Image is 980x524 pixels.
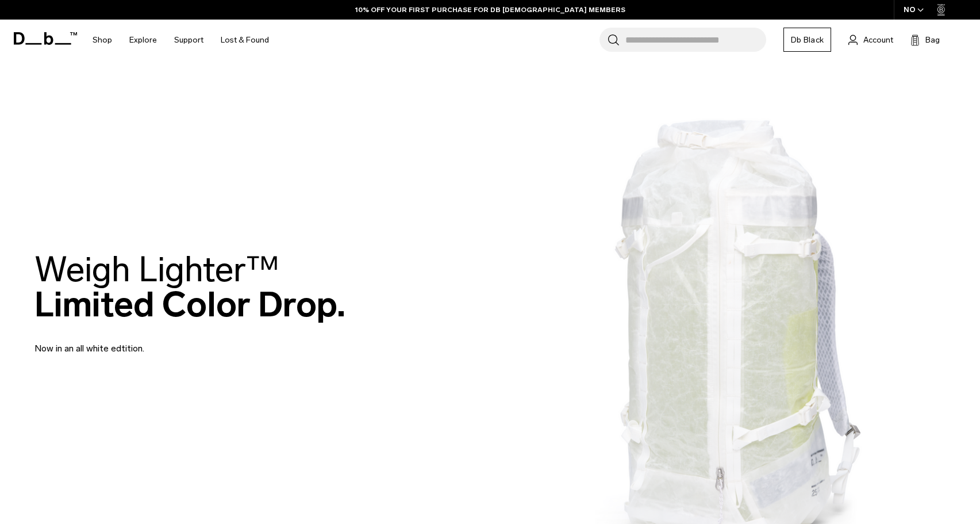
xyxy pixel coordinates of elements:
[221,20,269,60] a: Lost & Found
[34,328,310,355] p: Now in an all white edtition.
[925,34,940,46] span: Bag
[129,20,157,60] a: Explore
[34,252,345,322] h2: Limited Color Drop.
[174,20,203,60] a: Support
[93,20,112,60] a: Shop
[863,34,893,46] span: Account
[34,248,279,290] span: Weigh Lighter™
[910,33,940,47] button: Bag
[84,20,278,60] nav: Main Navigation
[848,33,893,47] a: Account
[783,28,831,52] a: Db Black
[355,5,625,15] a: 10% OFF YOUR FIRST PURCHASE FOR DB [DEMOGRAPHIC_DATA] MEMBERS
